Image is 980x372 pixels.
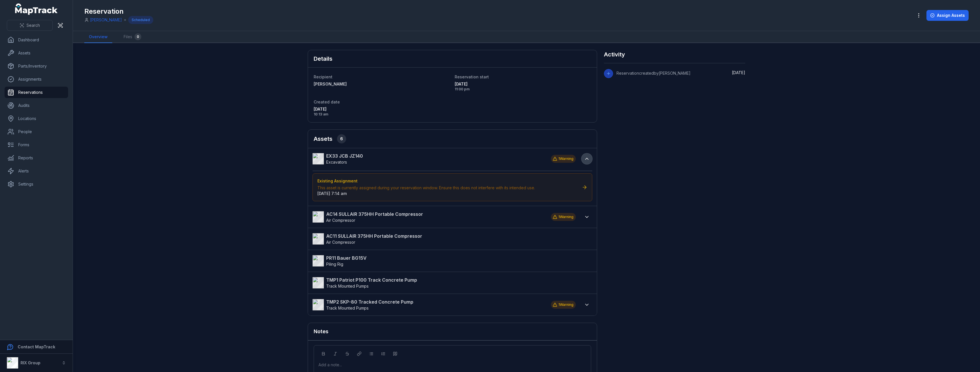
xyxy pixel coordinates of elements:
[5,100,68,111] a: Audits
[5,87,68,98] a: Reservations
[5,47,68,59] a: Assets
[313,211,545,223] a: AC14 SULLAIR 375HH Portable CompressorAir Compressor
[313,298,545,311] a: TMP2 SKP-80 Tracked Concrete PumpTrack Mounted Pumps
[119,31,146,43] a: Files0
[5,113,68,124] a: Locations
[326,240,355,245] span: Air Compressor
[326,277,417,283] strong: TMP1 Patriot P100 Track Concrete Pump
[317,178,535,184] h3: Existing Assignment
[5,139,68,151] a: Forms
[313,173,592,201] a: Existing AssignmentThis asset is currently assigned during your reservation window. Ensure this d...
[21,360,40,365] strong: RIX Group
[90,17,122,23] a: [PERSON_NAME]
[326,153,363,159] strong: EX33 JCB JZ140
[84,7,153,16] h1: Reservation
[7,20,53,31] button: Search
[326,218,355,223] span: Air Compressor
[314,112,450,117] span: 10:13 am
[326,233,422,239] strong: AC11 SULLAIR 375HH Portable Compressor
[313,255,587,267] a: PR11 Bauer BG15VPiling Rig
[134,33,141,40] div: 0
[15,3,58,15] a: MapTrack
[616,71,691,76] span: Reservation created by [PERSON_NAME]
[5,152,68,164] a: Reports
[314,106,450,112] span: [DATE]
[314,328,328,336] h3: Notes
[314,134,346,143] h2: Assets
[5,34,68,46] a: Dashboard
[5,126,68,137] a: People
[26,23,40,28] span: Search
[732,70,745,75] span: [DATE]
[551,301,576,309] div: 1 Warning
[317,185,535,191] div: This asset is currently assigned during your reservation window. Ensure this does not interfere w...
[326,211,423,217] strong: AC14 SULLAIR 375HH Portable Compressor
[313,153,545,165] a: EX33 JCB JZ140Excavators
[926,10,969,21] button: Assign Assets
[314,81,450,87] a: [PERSON_NAME]
[551,213,576,221] div: 1 Warning
[317,191,347,196] span: [DATE] 7:14 am
[5,178,68,190] a: Settings
[337,134,346,143] div: 6
[455,87,591,92] span: 11:00 pm
[455,81,591,87] span: [DATE]
[313,277,587,289] a: TMP1 Patriot P100 Track Concrete PumpTrack Mounted Pumps
[314,106,450,117] time: 9/25/2025, 10:13:18 AM
[18,344,55,349] strong: Contact MapTrack
[326,306,369,310] span: Track Mounted Pumps
[314,55,332,63] h2: Details
[732,70,745,75] time: 9/25/2025, 10:13:18 AM
[314,74,332,79] span: Recipient
[326,262,343,267] span: Piling Rig
[84,31,112,43] a: Overview
[326,255,367,261] strong: PR11 Bauer BG15V
[326,284,369,288] span: Track Mounted Pumps
[326,160,347,164] span: Excavators
[455,81,591,92] time: 10/14/2025, 11:00:00 PM
[5,74,68,85] a: Assignments
[604,50,625,58] h2: Activity
[551,155,576,163] div: 1 Warning
[326,298,413,305] strong: TMP2 SKP-80 Tracked Concrete Pump
[317,191,347,196] time: 9/15/2025, 7:14:37 AM
[5,165,68,177] a: Alerts
[5,60,68,72] a: Parts/Inventory
[313,233,587,245] a: AC11 SULLAIR 375HH Portable CompressorAir Compressor
[314,99,340,104] span: Created date
[128,16,153,24] div: Scheduled
[455,74,489,79] span: Reservation start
